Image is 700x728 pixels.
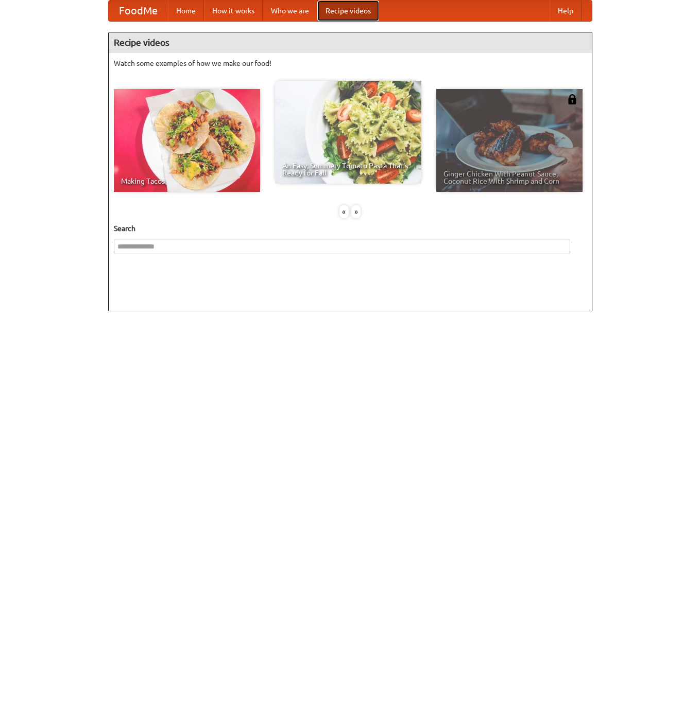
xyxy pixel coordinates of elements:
h4: Recipe videos [109,32,592,53]
h5: Search [114,223,587,234]
a: Help [550,1,582,21]
div: » [351,205,361,218]
a: How it works [204,1,263,21]
a: An Easy, Summery Tomato Pasta That's Ready for Fall [275,81,421,184]
a: FoodMe [109,1,168,21]
p: Watch some examples of how we make our food! [114,58,587,68]
span: Making Tacos [121,177,253,185]
a: Home [168,1,204,21]
a: Who we are [263,1,317,21]
span: An Easy, Summery Tomato Pasta That's Ready for Fall [282,162,414,176]
img: 483408.png [567,94,577,104]
div: « [339,205,349,218]
a: Recipe videos [317,1,379,21]
a: Making Tacos [114,89,260,192]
